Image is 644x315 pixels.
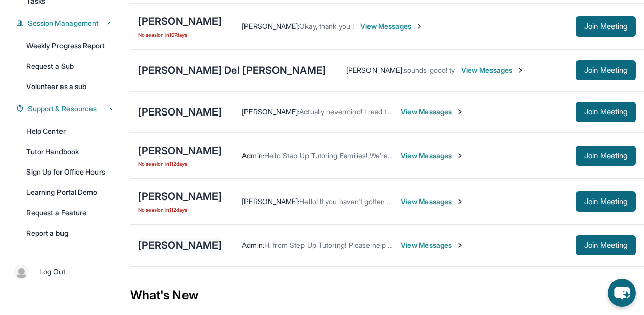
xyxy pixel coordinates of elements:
span: No session in 112 days [138,160,222,168]
a: Sign Up for Office Hours [20,163,120,181]
span: View Messages [401,151,464,161]
button: Join Meeting [576,191,636,212]
span: Join Meeting [584,242,628,248]
span: Support & Resources [28,104,97,114]
a: Help Center [20,122,120,140]
span: No session in 112 days [138,206,222,214]
span: Admin : [242,151,264,160]
span: Join Meeting [584,109,628,115]
a: Learning Portal Demo [20,183,120,202]
img: Chevron-Right [456,152,464,160]
span: Join Meeting [584,153,628,159]
div: [PERSON_NAME] [138,189,222,204]
button: Join Meeting [576,16,636,37]
img: Chevron-Right [516,66,525,74]
span: Actually nevermind! I read the times wrong, 4pm should be fine :) [299,107,509,116]
a: Request a Feature [20,204,120,222]
span: Join Meeting [584,198,628,205]
img: Chevron-Right [456,108,464,116]
span: [PERSON_NAME] : [346,66,404,74]
span: sounds good! ty [404,66,455,74]
a: Request a Sub [20,57,120,75]
button: Join Meeting [576,235,636,255]
span: View Messages [401,107,464,117]
span: Join Meeting [584,23,628,30]
button: Join Meeting [576,60,636,80]
span: Admin : [242,241,264,249]
span: View Messages [360,21,424,32]
span: Join Meeting [584,67,628,73]
button: Join Meeting [576,102,636,122]
span: [PERSON_NAME] : [242,197,299,206]
span: Log Out [39,267,66,277]
span: View Messages [401,196,464,207]
span: | [33,266,35,278]
a: |Log Out [10,261,120,283]
div: [PERSON_NAME] [138,144,222,158]
a: Volunteer as a sub [20,77,120,96]
button: Join Meeting [576,146,636,166]
img: Chevron-Right [456,241,464,249]
span: Session Management [28,18,99,28]
div: [PERSON_NAME] [138,14,222,28]
div: [PERSON_NAME] [138,105,222,119]
div: [PERSON_NAME] [138,238,222,252]
img: Chevron-Right [415,22,423,31]
span: View Messages [401,240,464,250]
img: Chevron-Right [456,197,464,206]
button: chat-button [608,279,636,307]
span: [PERSON_NAME] : [242,107,299,116]
span: View Messages [461,65,525,75]
span: No session in 107 days [138,31,222,39]
button: Support & Resources [24,104,114,114]
a: Tutor Handbook [20,142,120,161]
img: user-img [14,265,28,279]
span: [PERSON_NAME] : [242,22,299,31]
span: Okay, thank you ! [299,22,354,31]
div: [PERSON_NAME] Del [PERSON_NAME] [138,63,326,77]
a: Report a bug [20,224,120,242]
button: Session Management [24,18,114,28]
a: Weekly Progress Report [20,37,120,55]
